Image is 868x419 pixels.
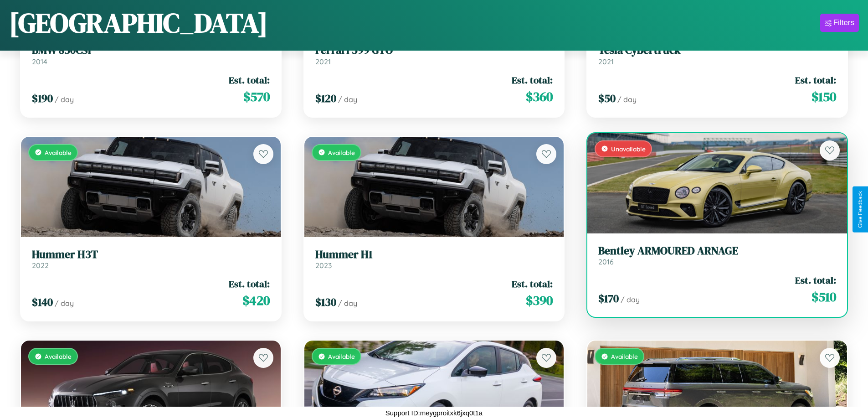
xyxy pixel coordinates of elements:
a: Bentley ARMOURED ARNAGE2016 [598,244,836,267]
span: 2021 [598,57,614,66]
span: / day [55,95,74,104]
span: / day [338,95,357,104]
h3: Tesla Cybertruck [598,44,836,57]
h3: Hummer H3T [32,248,270,261]
h3: Ferrari 599 GTO [315,44,553,57]
a: BMW 850CSi2014 [32,44,270,66]
span: Est. total: [795,274,836,287]
span: $ 360 [526,88,553,106]
span: 2021 [315,57,331,66]
span: Est. total: [512,73,553,87]
span: Est. total: [229,73,270,87]
span: Est. total: [795,73,836,87]
span: $ 390 [526,291,553,310]
span: 2014 [32,57,47,66]
span: Est. total: [512,277,553,290]
span: Available [611,352,638,360]
h1: [GEOGRAPHIC_DATA] [9,4,268,41]
a: Hummer H3T2022 [32,248,270,270]
span: $ 130 [315,295,336,310]
h3: BMW 850CSi [32,44,270,57]
span: 2023 [315,261,332,270]
span: Available [328,352,355,360]
a: Hummer H12023 [315,248,553,270]
span: $ 190 [32,91,53,106]
span: Available [45,149,72,156]
span: $ 140 [32,295,53,310]
span: Est. total: [229,277,270,290]
div: Give Feedback [857,191,863,228]
span: Available [45,352,72,360]
h3: Hummer H1 [315,248,553,261]
span: 2016 [598,257,614,266]
span: Unavailable [611,145,646,153]
span: $ 570 [243,88,270,106]
button: Filters [820,14,859,32]
div: Filters [833,18,854,27]
span: $ 420 [242,291,270,310]
p: Support ID: meygproitxk6jxq0t1a [385,407,483,419]
span: $ 120 [315,91,336,106]
a: Ferrari 599 GTO2021 [315,44,553,66]
span: $ 150 [812,88,836,106]
span: / day [338,299,357,308]
span: $ 170 [598,291,619,306]
a: Tesla Cybertruck2021 [598,44,836,66]
span: 2022 [32,261,49,270]
span: Available [328,149,355,156]
h3: Bentley ARMOURED ARNAGE [598,244,836,258]
span: / day [621,295,640,304]
span: / day [617,95,637,104]
span: / day [55,299,74,308]
span: $ 510 [812,288,836,306]
span: $ 50 [598,91,616,106]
